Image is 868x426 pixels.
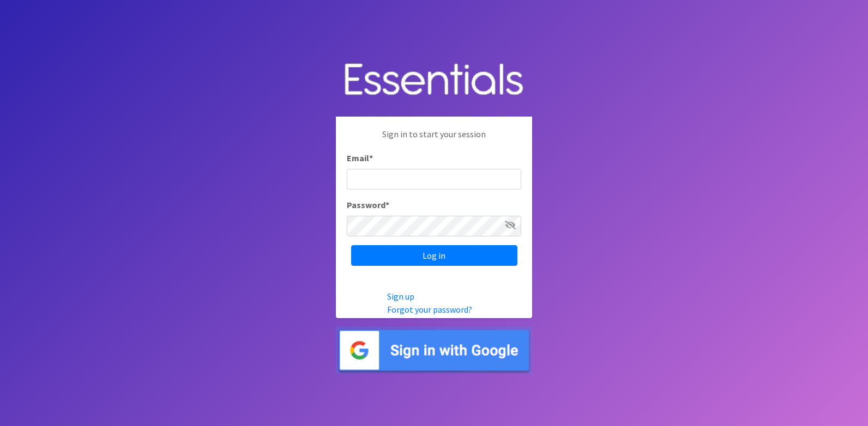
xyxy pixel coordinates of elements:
[347,198,389,211] label: Password
[369,153,373,163] abbr: required
[387,304,472,315] a: Forgot your password?
[336,327,532,374] img: Sign in with Google
[347,127,521,151] p: Sign in to start your session
[351,245,517,266] input: Log in
[336,52,532,108] img: Human Essentials
[385,199,389,210] abbr: required
[347,151,373,165] label: Email
[387,291,414,302] a: Sign up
